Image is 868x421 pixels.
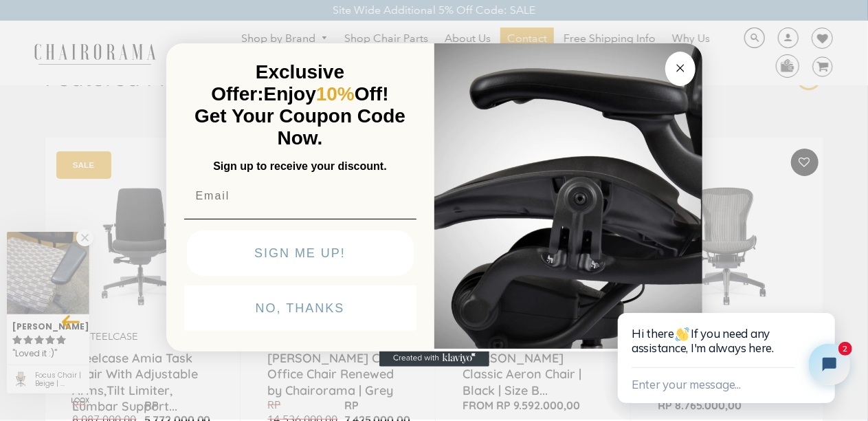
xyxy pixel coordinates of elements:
[187,230,414,276] button: SIGN ME UP!
[194,105,405,149] span: Get Your Coupon Code Now.
[184,219,416,219] img: underline
[211,61,344,105] span: Exclusive Offer:
[316,83,355,105] span: 10%
[379,350,489,367] a: Created with Klaviyo - opens in a new tab
[184,182,416,210] input: Email
[604,268,868,421] iframe: Tidio Chat
[434,41,702,349] img: 92d77583-a095-41f6-84e7-858462e0427a.jpeg
[213,160,386,172] span: Sign up to receive your discount.
[264,83,389,105] span: Enjoy Off!
[665,52,695,86] button: Close dialog
[59,309,83,333] button: Previous
[184,285,416,331] button: NO, THANKS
